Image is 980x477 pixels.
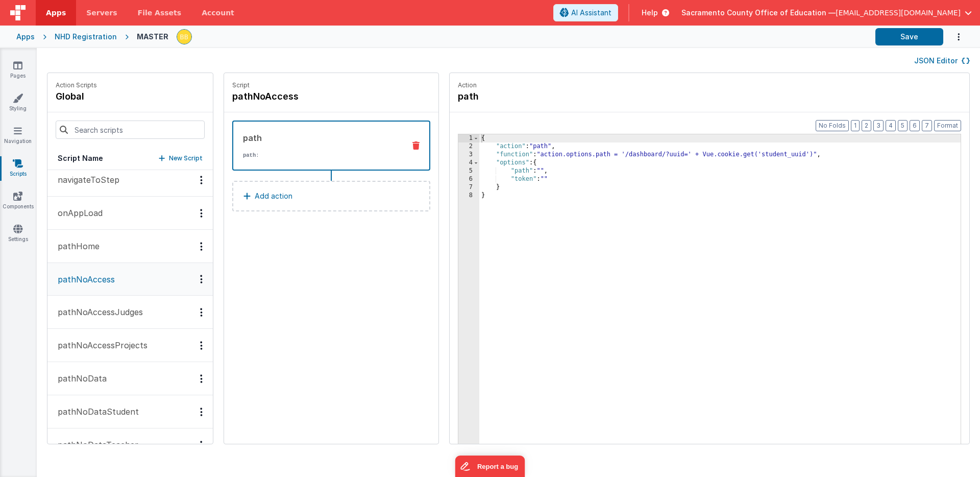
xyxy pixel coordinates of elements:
[862,120,871,131] button: 2
[873,120,884,131] button: 3
[56,89,97,104] h4: global
[52,439,138,451] p: pathNoDataTeacher
[232,181,430,211] button: Add action
[159,153,203,163] button: New Script
[255,190,292,202] p: Add action
[194,374,209,383] div: Options
[836,8,961,18] span: [EMAIL_ADDRESS][DOMAIN_NAME]
[934,120,961,131] button: Format
[194,408,209,416] div: Options
[47,428,213,462] button: pathNoDataTeacher
[52,406,139,418] p: pathNoDataStudent
[194,209,209,218] div: Options
[910,120,920,131] button: 6
[52,273,115,285] p: pathNoAccess
[47,163,213,197] button: navigateToStep
[816,120,849,131] button: No Folds
[922,120,932,131] button: 7
[243,132,397,144] div: path
[243,152,256,158] strong: path
[52,207,103,219] p: onAppLoad
[52,306,143,318] p: pathNoAccessJudges
[46,8,66,18] span: Apps
[458,89,611,104] h4: path
[194,275,209,283] div: Options
[47,296,213,329] button: pathNoAccessJudges
[458,175,479,183] div: 6
[137,32,168,42] div: MASTER
[455,456,525,477] iframe: Marker.io feedback button
[642,8,658,18] span: Help
[914,56,970,66] button: JSON Editor
[47,263,213,296] button: pathNoAccess
[194,441,209,449] div: Options
[458,167,479,175] div: 5
[571,8,611,18] span: AI Assistant
[86,8,117,18] span: Servers
[56,81,97,89] p: Action Scripts
[194,176,209,184] div: Options
[47,230,213,263] button: pathHome
[243,151,397,159] p: :
[458,183,479,192] div: 7
[886,120,896,131] button: 4
[458,142,479,151] div: 2
[875,28,943,45] button: Save
[194,308,209,317] div: Options
[194,242,209,251] div: Options
[898,120,908,131] button: 5
[52,240,100,252] p: pathHome
[47,197,213,230] button: onAppLoad
[47,395,213,428] button: pathNoDataStudent
[177,30,191,44] img: 3aae05562012a16e32320df8a0cd8a1d
[55,32,117,42] div: NHD Registration
[58,153,103,163] h5: Script Name
[232,81,430,89] p: Script
[458,159,479,167] div: 4
[47,329,213,362] button: pathNoAccessProjects
[553,4,618,21] button: AI Assistant
[47,362,213,395] button: pathNoData
[458,151,479,159] div: 3
[52,372,107,385] p: pathNoData
[943,27,964,47] button: Options
[138,8,182,18] span: File Assets
[56,121,205,139] input: Search scripts
[851,120,860,131] button: 1
[232,89,385,104] h4: pathNoAccess
[681,8,972,18] button: Sacramento County Office of Education — [EMAIL_ADDRESS][DOMAIN_NAME]
[52,339,148,351] p: pathNoAccessProjects
[458,134,479,142] div: 1
[169,153,203,163] p: New Script
[458,192,479,200] div: 8
[16,32,35,42] div: Apps
[681,8,836,18] span: Sacramento County Office of Education —
[52,174,119,186] p: navigateToStep
[194,341,209,350] div: Options
[458,81,961,89] p: Action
